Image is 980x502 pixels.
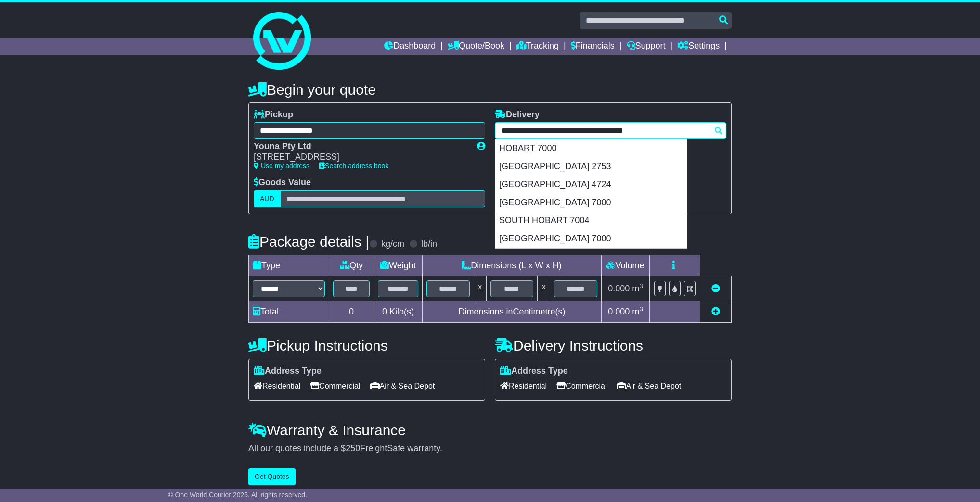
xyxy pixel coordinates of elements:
[495,122,726,139] typeahead: Please provide city
[711,284,720,293] a: Remove this item
[495,110,540,120] label: Delivery
[254,162,309,170] a: Use my address
[254,366,322,376] label: Address Type
[632,284,643,293] span: m
[254,177,311,188] label: Goods Value
[632,307,643,316] span: m
[248,443,732,454] div: All our quotes include a $ FreightSafe warranty.
[500,366,568,376] label: Address Type
[254,110,293,120] label: Pickup
[639,305,643,313] sup: 3
[254,378,300,393] span: Residential
[329,301,374,322] td: 0
[310,378,360,393] span: Commercial
[382,307,387,316] span: 0
[329,255,374,276] td: Qty
[495,139,687,158] div: HOBART 7000
[495,338,732,353] h4: Delivery Instructions
[608,307,630,316] span: 0.000
[248,82,732,98] h4: Begin your quote
[374,301,423,322] td: Kilo(s)
[384,38,436,55] a: Dashboard
[254,190,281,207] label: AUD
[495,230,687,248] div: [GEOGRAPHIC_DATA] 7000
[422,255,601,276] td: Dimensions (L x W x H)
[677,38,720,55] a: Settings
[495,158,687,176] div: [GEOGRAPHIC_DATA] 2753
[556,378,606,393] span: Commercial
[495,212,687,230] div: SOUTH HOBART 7004
[495,176,687,194] div: [GEOGRAPHIC_DATA] 4724
[168,491,307,499] span: © One World Courier 2025. All rights reserved.
[422,301,601,322] td: Dimensions in Centimetre(s)
[617,378,682,393] span: Air & Sea Depot
[639,282,643,289] sup: 3
[346,443,360,453] span: 250
[254,141,467,152] div: Youna Pty Ltd
[495,194,687,212] div: [GEOGRAPHIC_DATA] 7000
[421,239,437,250] label: lb/in
[254,152,467,163] div: [STREET_ADDRESS]
[474,276,486,301] td: x
[248,422,732,438] h4: Warranty & Insurance
[319,162,388,170] a: Search address book
[248,468,296,485] button: Get Quotes
[711,307,720,316] a: Add new item
[500,378,547,393] span: Residential
[381,239,404,250] label: kg/cm
[249,255,329,276] td: Type
[248,234,369,250] h4: Package details |
[538,276,550,301] td: x
[448,38,504,55] a: Quote/Book
[370,378,435,393] span: Air & Sea Depot
[571,38,615,55] a: Financials
[608,284,630,293] span: 0.000
[249,301,329,322] td: Total
[374,255,423,276] td: Weight
[601,255,649,276] td: Volume
[248,338,485,353] h4: Pickup Instructions
[627,38,666,55] a: Support
[516,38,559,55] a: Tracking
